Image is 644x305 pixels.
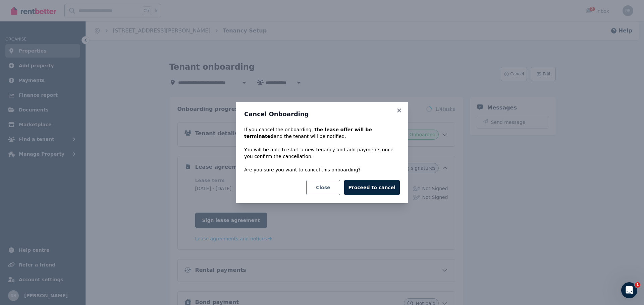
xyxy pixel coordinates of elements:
p: If you cancel the onboarding, and the tenant will be notified. [244,126,400,140]
p: You will be able to start a new tenancy and add payments once you confirm the cancellation. [244,146,400,160]
h3: Cancel Onboarding [244,110,400,118]
button: Close [306,180,340,195]
button: Proceed to cancel [344,180,400,195]
span: 1 [635,282,640,288]
iframe: Intercom live chat [621,282,637,298]
p: Are you sure you want to cancel this onboarding? [244,166,400,173]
